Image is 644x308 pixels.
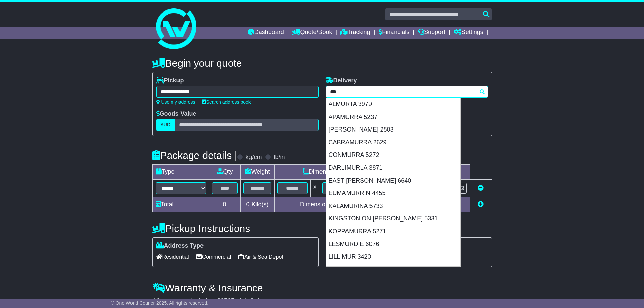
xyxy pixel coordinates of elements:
[326,238,460,251] div: LESMURDIE 6076
[152,223,319,234] h4: Pickup Instructions
[202,99,251,105] a: Search address book
[326,77,357,85] label: Delivery
[240,165,275,180] td: Weight
[245,153,262,161] label: kg/cm
[152,150,237,161] h4: Package details |
[326,149,460,162] div: CONMURRA 5272
[248,27,284,39] a: Dashboard
[311,180,319,197] td: x
[246,201,249,208] span: 0
[326,111,460,124] div: APAMURRA 5237
[275,165,400,180] td: Dimensions (L x W x H)
[152,282,492,293] h4: Warranty & Insurance
[221,297,231,304] span: 250
[478,201,484,208] a: Add new item
[111,300,209,306] span: © One World Courier 2025. All rights reserved.
[326,251,460,263] div: LILLIMUR 3420
[326,263,460,276] div: MAIMURU 2594
[326,212,460,225] div: KINGSTON ON [PERSON_NAME] 5331
[326,225,460,238] div: KOPPAMURRA 5271
[340,27,370,39] a: Tracking
[273,153,285,161] label: lb/in
[152,57,492,69] h4: Begin your quote
[379,27,409,39] a: Financials
[156,252,189,262] span: Residential
[152,297,492,305] div: All our quotes include a $ FreightSafe warranty.
[240,197,275,212] td: Kilo(s)
[152,165,209,180] td: Type
[326,98,460,111] div: ALMURTA 3979
[152,197,209,212] td: Total
[454,27,483,39] a: Settings
[156,119,175,131] label: AUD
[209,165,240,180] td: Qty
[275,197,400,212] td: Dimensions in Centimetre(s)
[292,27,332,39] a: Quote/Book
[478,185,484,191] a: Remove this item
[418,27,445,39] a: Support
[326,162,460,174] div: DARLIMURLA 3871
[326,86,488,98] typeahead: Please provide city
[326,187,460,200] div: EUMAMURRIN 4455
[156,110,196,118] label: Goods Value
[209,197,240,212] td: 0
[156,242,204,250] label: Address Type
[238,252,283,262] span: Air & Sea Depot
[326,136,460,149] div: CABRAMURRA 2629
[326,174,460,187] div: EAST [PERSON_NAME] 6640
[156,99,195,105] a: Use my address
[326,200,460,213] div: KALAMURINA 5733
[326,123,460,136] div: [PERSON_NAME] 2803
[156,77,184,85] label: Pickup
[196,252,231,262] span: Commercial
